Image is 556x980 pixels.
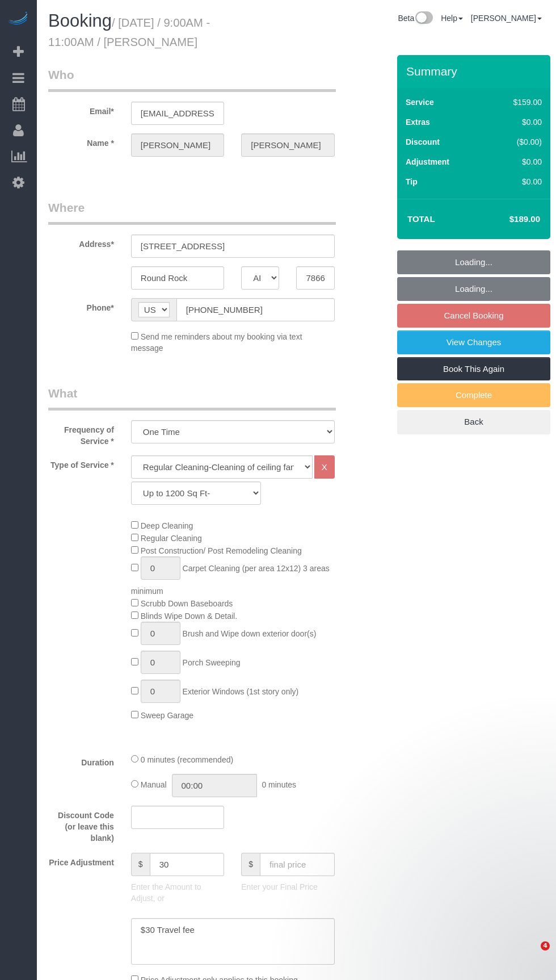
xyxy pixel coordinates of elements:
div: $0.00 [489,176,542,187]
small: / [DATE] / 9:00AM - 11:00AM / [PERSON_NAME] [48,16,210,48]
div: $0.00 [489,156,542,167]
span: 4 [541,941,550,950]
input: Phone* [176,298,335,321]
p: Enter your Final Price [241,881,334,893]
span: Brush and Wipe down exterior door(s) [183,629,317,638]
label: Frequency of Service * [40,420,123,447]
label: Email* [40,102,123,117]
input: Email* [131,102,224,125]
span: Send me reminders about my booking via text message [131,332,302,353]
input: Last Name* [241,133,334,157]
span: $ [241,853,260,876]
input: final price [260,853,335,876]
img: New interface [414,11,433,26]
span: Post Construction/ Post Remodeling Cleaning [141,546,302,555]
label: Type of Service * [40,455,123,471]
a: View Changes [397,330,550,354]
a: [PERSON_NAME] [471,14,542,23]
a: Help [441,14,463,23]
div: $0.00 [489,116,542,128]
label: Duration [40,753,123,768]
label: Tip [406,176,418,187]
span: Blinds Wipe Down & Detail. [141,612,237,621]
label: Address* [40,234,123,250]
legend: Who [48,66,336,92]
label: Service [406,97,434,108]
a: Book This Again [397,357,550,381]
iframe: Intercom live chat [517,941,545,969]
span: 0 minutes (recommended) [141,755,233,764]
strong: Total [407,214,435,224]
label: Discount Code (or leave this blank) [40,806,123,844]
input: First Name* [131,133,224,157]
a: Beta [398,14,433,23]
h3: Summary [406,65,545,78]
label: Extras [406,116,430,128]
a: Back [397,410,550,434]
label: Name * [40,133,123,149]
span: Deep Cleaning [141,521,193,530]
legend: What [48,385,336,411]
legend: Where [48,199,336,225]
label: Phone* [40,298,123,313]
span: Manual [141,780,167,789]
span: Regular Cleaning [141,534,202,543]
span: Booking [48,11,112,31]
span: Porch Sweeping [183,658,241,667]
span: $ [131,853,150,876]
span: Exterior Windows (1st story only) [183,687,299,696]
span: 0 minutes [262,780,296,789]
span: Carpet Cleaning (per area 12x12) 3 areas minimum [131,564,330,596]
input: City* [131,266,224,290]
label: Price Adjustment [40,853,123,868]
span: Scrubb Down Baseboards [141,599,233,608]
input: Zip Code* [296,266,334,290]
span: Sweep Garage [141,711,193,720]
h4: $189.00 [475,215,540,224]
p: Enter the Amount to Adjust, or [131,881,224,904]
div: $159.00 [489,97,542,108]
img: Automaid Logo [7,11,30,27]
label: Discount [406,136,440,148]
div: ($0.00) [489,136,542,148]
label: Adjustment [406,156,449,167]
